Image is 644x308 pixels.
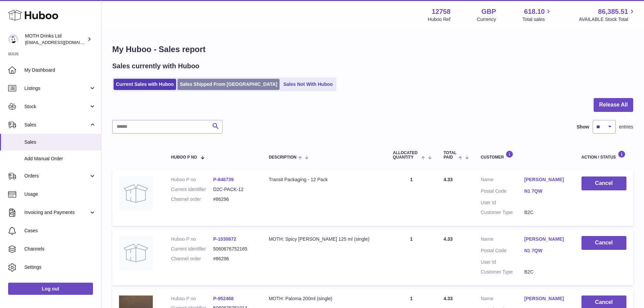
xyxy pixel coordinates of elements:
span: Sales [24,139,96,145]
div: Currency [477,16,496,23]
button: Cancel [581,176,626,190]
dt: Channel order [171,196,213,203]
dt: Huboo P no [171,176,213,183]
span: Description [269,155,296,160]
span: Listings [24,85,89,92]
a: N1 7QW [524,247,568,254]
h1: My Huboo - Sales report [112,44,633,55]
a: [PERSON_NAME] [524,295,568,302]
a: Current Sales with Huboo [114,79,176,90]
h2: Sales currently with Huboo [112,62,199,71]
span: Add Manual Order [24,156,96,162]
span: entries [619,124,633,130]
span: Sales [24,122,89,128]
span: AVAILABLE Stock Total [579,16,636,23]
span: Invoicing and Payments [24,209,89,216]
dd: 5060676752165 [213,246,255,252]
img: no-photo.jpg [119,176,153,210]
span: Huboo P no [171,155,197,160]
dd: B2C [524,209,568,216]
dd: B2C [524,269,568,275]
span: My Dashboard [24,67,96,73]
dt: Postal Code [481,188,524,196]
dt: Current identifier [171,246,213,252]
dt: Huboo P no [171,295,213,302]
div: Action / Status [581,150,626,160]
a: Sales Not With Huboo [281,79,335,90]
dt: Postal Code [481,247,524,256]
span: Stock [24,103,89,110]
div: MOTH Drinks Ltd [25,33,86,46]
span: 4.33 [444,177,453,182]
span: Total sales [522,16,552,23]
a: [PERSON_NAME] [524,176,568,183]
td: 1 [386,229,437,285]
span: Orders [24,173,89,179]
span: Settings [24,264,96,270]
dt: Customer Type [481,209,524,216]
span: Usage [24,191,96,197]
span: 618.10 [524,7,545,16]
a: Log out [8,283,93,295]
a: P-846739 [213,177,234,182]
a: 618.10 Total sales [522,7,552,23]
dt: User Id [481,259,524,265]
div: MOTH: Paloma 200ml (single) [269,295,379,302]
a: P-1030872 [213,236,236,242]
div: MOTH: Spicy [PERSON_NAME] 125 ml (single) [269,236,379,242]
dt: Customer Type [481,269,524,275]
img: internalAdmin-12758@internal.huboo.com [8,34,18,44]
span: 4.33 [444,236,453,242]
div: Huboo Ref [428,16,451,23]
img: no-photo.jpg [119,236,153,270]
dt: Name [481,176,524,185]
div: Transit Packaging - 12 Pack [269,176,379,183]
a: P-952468 [213,296,234,301]
label: Show [577,124,589,130]
strong: 12758 [432,7,451,16]
span: Channels [24,246,96,252]
dd: #86296 [213,196,255,203]
a: Sales Shipped From [GEOGRAPHIC_DATA] [177,79,280,90]
dt: Name [481,236,524,244]
dt: Name [481,295,524,304]
dd: D2C-PACK-12 [213,186,255,193]
a: [PERSON_NAME] [524,236,568,242]
span: 86,385.51 [598,7,628,16]
dt: Huboo P no [171,236,213,242]
span: ALLOCATED Quantity [393,151,420,160]
strong: GBP [481,7,496,16]
td: 1 [386,170,437,226]
a: 86,385.51 AVAILABLE Stock Total [579,7,636,23]
span: 4.33 [444,296,453,301]
button: Release All [594,98,633,112]
span: [EMAIL_ADDRESS][DOMAIN_NAME] [25,40,99,45]
button: Cancel [581,236,626,250]
div: Customer [481,150,568,160]
dt: Current identifier [171,186,213,193]
span: Cases [24,228,96,234]
a: N1 7QW [524,188,568,194]
dd: #86296 [213,256,255,262]
dt: User Id [481,199,524,206]
span: Total paid [444,151,457,160]
dt: Channel order [171,256,213,262]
